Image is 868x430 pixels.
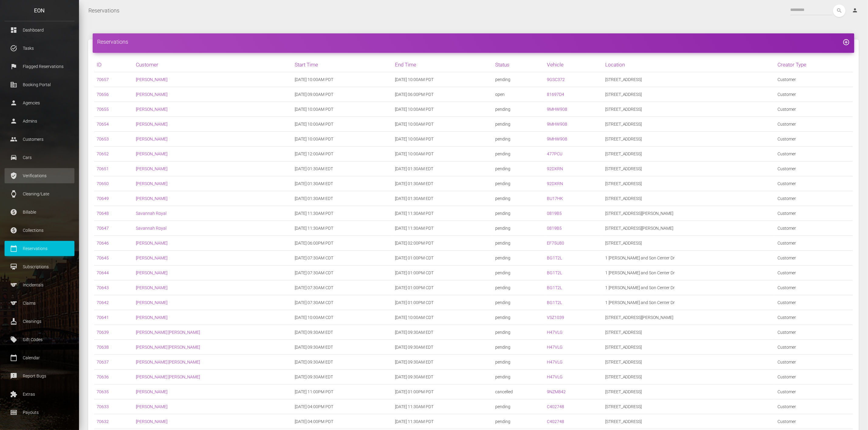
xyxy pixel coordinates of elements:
[88,3,119,18] a: Reservations
[5,168,74,183] a: verified_user Verifications
[292,399,393,414] td: [DATE] 04:00PM PDT
[493,147,545,161] td: pending
[547,122,568,127] a: 9MHW908
[775,132,853,147] td: Customer
[547,315,564,320] a: VSZ1039
[493,266,545,280] td: pending
[292,340,393,355] td: [DATE] 09:30AM EDT
[9,44,70,53] p: Tasks
[133,57,292,72] th: Customer
[493,87,545,102] td: open
[493,355,545,370] td: pending
[136,241,167,245] a: [PERSON_NAME]
[5,186,74,201] a: watch Cleaning/Late
[5,113,74,129] a: person Admins
[393,147,493,161] td: [DATE] 10:00AM PDT
[493,191,545,206] td: pending
[547,211,562,216] a: 0819B5
[292,280,393,295] td: [DATE] 07:30AM CDT
[97,419,109,424] a: 70632
[97,389,109,394] a: 70635
[97,285,109,290] a: 70643
[603,102,775,117] td: [STREET_ADDRESS]
[393,236,493,251] td: [DATE] 02:00PM PDT
[493,57,545,72] th: Status
[97,404,109,409] a: 70633
[5,277,74,293] a: sports Incidentals
[136,300,167,305] a: [PERSON_NAME]
[393,280,493,295] td: [DATE] 01:00PM CDT
[852,7,858,13] i: person
[136,211,166,216] a: Savannah Royal
[9,408,70,417] p: Payouts
[136,92,167,97] a: [PERSON_NAME]
[493,340,545,355] td: pending
[97,211,109,216] a: 70648
[292,161,393,176] td: [DATE] 01:30AM EDT
[603,325,775,340] td: [STREET_ADDRESS]
[833,5,846,17] i: search
[393,325,493,340] td: [DATE] 09:30AM EDT
[292,370,393,384] td: [DATE] 09:30AM EDT
[493,72,545,87] td: pending
[292,266,393,280] td: [DATE] 07:30AM CDT
[5,350,74,365] a: calendar_today Calendar
[393,102,493,117] td: [DATE] 10:00AM PDT
[493,325,545,340] td: pending
[94,57,133,72] th: ID
[393,266,493,280] td: [DATE] 01:00PM CDT
[493,251,545,266] td: pending
[775,191,853,206] td: Customer
[5,150,74,165] a: drive_eta Cars
[493,206,545,221] td: pending
[292,117,393,132] td: [DATE] 10:00AM PDT
[136,196,167,201] a: [PERSON_NAME]
[5,205,74,220] a: paid Billable
[393,87,493,102] td: [DATE] 06:00PM PDT
[547,270,562,275] a: BG1T2L
[292,206,393,221] td: [DATE] 11:30AM PDT
[97,122,109,127] a: 70654
[493,399,545,414] td: pending
[97,256,109,260] a: 70645
[603,266,775,280] td: 1 [PERSON_NAME] and Son Center Dr
[775,266,853,280] td: Customer
[775,399,853,414] td: Customer
[136,181,167,186] a: [PERSON_NAME]
[393,355,493,370] td: [DATE] 09:30AM EDT
[9,371,70,381] p: Report Bugs
[292,355,393,370] td: [DATE] 09:30AM EDT
[775,221,853,236] td: Customer
[775,340,853,355] td: Customer
[775,295,853,310] td: Customer
[547,107,568,112] a: 9MHW908
[97,226,109,231] a: 70647
[547,404,564,409] a: C402748
[775,117,853,132] td: Customer
[136,330,200,335] a: [PERSON_NAME] [PERSON_NAME]
[775,206,853,221] td: Customer
[136,226,166,231] a: Savannah Royal
[393,221,493,236] td: [DATE] 11:30AM PDT
[493,414,545,429] td: pending
[9,390,70,399] p: Extras
[97,166,109,171] a: 70651
[775,355,853,370] td: Customer
[603,310,775,325] td: [STREET_ADDRESS][PERSON_NAME]
[5,77,74,92] a: corporate_fare Booking Portal
[292,87,393,102] td: [DATE] 09:00AM PDT
[136,77,167,82] a: [PERSON_NAME]
[136,419,167,424] a: [PERSON_NAME]
[393,57,493,72] th: End Time
[136,404,167,409] a: [PERSON_NAME]
[603,414,775,429] td: [STREET_ADDRESS]
[547,374,563,379] a: H47VLG
[97,137,109,141] a: 70653
[547,166,563,171] a: 92DXRN
[603,117,775,132] td: [STREET_ADDRESS]
[97,374,109,379] a: 70636
[136,137,167,141] a: [PERSON_NAME]
[547,196,563,201] a: BU17HK
[136,166,167,171] a: [PERSON_NAME]
[775,280,853,295] td: Customer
